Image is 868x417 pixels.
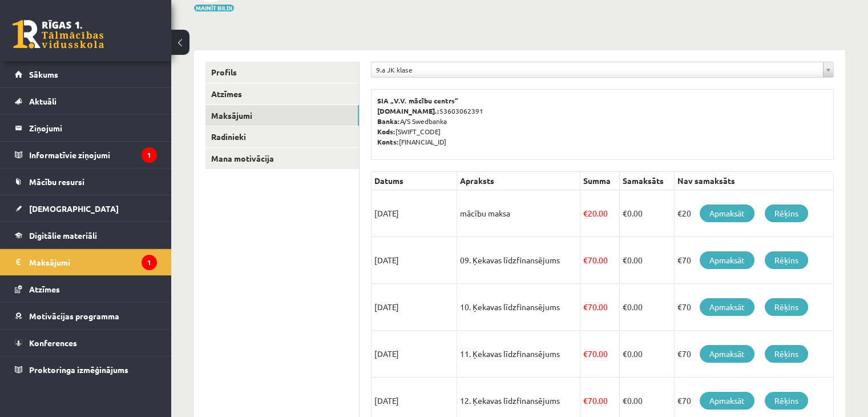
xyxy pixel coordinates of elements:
[619,237,674,284] td: 0.00
[376,62,818,77] span: 9.a JK klase
[580,172,620,190] th: Summa
[377,95,827,147] p: 53603062391 A/S Swedbanka [SWIFT_CODE] [FINANCIAL_ID]
[377,137,399,146] b: Konts:
[29,96,56,106] span: Aktuāli
[580,237,620,284] td: 70.00
[29,177,84,187] span: Mācību resursi
[205,83,359,105] a: Atzīmes
[15,115,157,141] a: Ziņojumi
[765,345,808,363] a: Rēķins
[15,330,157,356] a: Konferences
[15,303,157,329] a: Motivācijas programma
[205,148,359,169] a: Mana motivācija
[29,249,157,275] legend: Maksājumi
[675,331,834,378] td: €70
[580,284,620,331] td: 70.00
[15,249,157,275] a: Maksājumi1
[619,331,674,378] td: 0.00
[700,251,754,269] a: Apmaksāt
[142,255,157,270] i: 1
[29,230,97,240] span: Digitālie materiāli
[29,69,58,79] span: Sākums
[623,208,627,218] span: €
[372,190,457,237] td: [DATE]
[372,237,457,284] td: [DATE]
[194,5,234,11] button: Mainīt bildi
[29,115,157,141] legend: Ziņojumi
[457,172,580,190] th: Apraksts
[372,62,833,77] a: 9.a JK klase
[675,172,834,190] th: Nav samaksāts
[623,348,627,359] span: €
[29,364,128,375] span: Proktoringa izmēģinājums
[619,190,674,237] td: 0.00
[580,331,620,378] td: 70.00
[765,205,808,222] a: Rēķins
[372,284,457,331] td: [DATE]
[619,284,674,331] td: 0.00
[700,345,754,363] a: Apmaksāt
[29,142,157,168] legend: Informatīvie ziņojumi
[583,348,588,359] span: €
[15,142,157,168] a: Informatīvie ziņojumi1
[583,395,588,406] span: €
[675,190,834,237] td: €20
[457,331,580,378] td: 11. Ķekavas līdzfinansējums
[377,96,459,105] b: SIA „V.V. mācību centrs”
[700,205,754,222] a: Apmaksāt
[15,195,157,222] a: [DEMOGRAPHIC_DATA]
[457,237,580,284] td: 09. Ķekavas līdzfinansējums
[205,126,359,147] a: Radinieki
[583,302,588,312] span: €
[765,298,808,316] a: Rēķins
[700,298,754,316] a: Apmaksāt
[15,169,157,195] a: Mācību resursi
[580,190,620,237] td: 20.00
[15,356,157,383] a: Proktoringa izmēģinājums
[623,255,627,265] span: €
[619,172,674,190] th: Samaksāts
[29,284,60,294] span: Atzīmes
[765,392,808,410] a: Rēķins
[377,127,395,136] b: Kods:
[623,395,627,406] span: €
[372,331,457,378] td: [DATE]
[623,302,627,312] span: €
[377,117,400,126] b: Banka:
[15,88,157,114] a: Aktuāli
[700,392,754,410] a: Apmaksāt
[15,222,157,248] a: Digitālie materiāli
[29,311,119,321] span: Motivācijas programma
[583,208,588,218] span: €
[13,20,104,49] a: Rīgas 1. Tālmācības vidusskola
[675,284,834,331] td: €70
[205,62,359,83] a: Profils
[15,276,157,302] a: Atzīmes
[765,251,808,269] a: Rēķins
[15,61,157,87] a: Sākums
[457,190,580,237] td: mācību maksa
[457,284,580,331] td: 10. Ķekavas līdzfinansējums
[205,105,359,126] a: Maksājumi
[377,106,439,115] b: [DOMAIN_NAME].:
[142,147,157,163] i: 1
[29,338,77,348] span: Konferences
[29,203,119,214] span: [DEMOGRAPHIC_DATA]
[675,237,834,284] td: €70
[583,255,588,265] span: €
[372,172,457,190] th: Datums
